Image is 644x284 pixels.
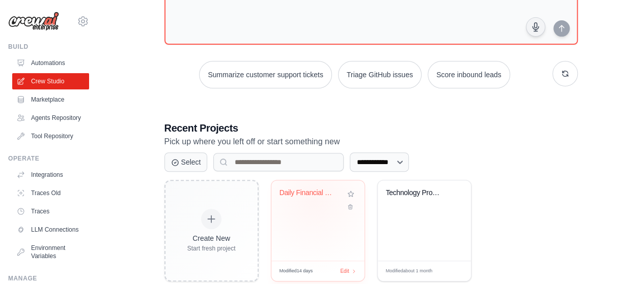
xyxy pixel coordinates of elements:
img: Logo [8,12,59,31]
span: Modified 14 days [279,268,313,275]
a: Agents Repository [12,110,89,126]
div: Daily Financial Newsletter Generator [279,188,341,198]
span: Edit [446,267,455,275]
a: Traces Old [12,185,89,201]
a: Traces [12,203,89,219]
h3: Recent Projects [164,121,578,135]
p: Pick up where you left off or start something new [164,135,578,148]
div: Operate [8,154,89,163]
div: Manage [8,274,89,282]
button: Add to favorites [345,188,356,200]
iframe: Chat Widget [593,235,644,284]
a: Marketplace [12,91,89,108]
a: Tool Repository [12,128,89,144]
button: Score inbound leads [428,61,510,88]
a: Crew Studio [12,73,89,89]
a: Environment Variables [12,240,89,264]
button: Get new suggestions [552,61,578,86]
button: Select [164,152,208,172]
button: Triage GitHub issues [338,61,422,88]
div: Create New [187,233,236,243]
span: Edit [340,267,349,275]
div: Build [8,43,89,51]
a: Automations [12,55,89,71]
div: Technology Product Research Automation [386,188,447,198]
button: Summarize customer support tickets [199,61,331,88]
a: Integrations [12,167,89,183]
span: Modified about 1 month [386,268,433,275]
button: Click to speak your automation idea [526,17,545,37]
button: Delete project [345,202,356,212]
a: LLM Connections [12,222,89,238]
div: Start fresh project [187,244,236,253]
